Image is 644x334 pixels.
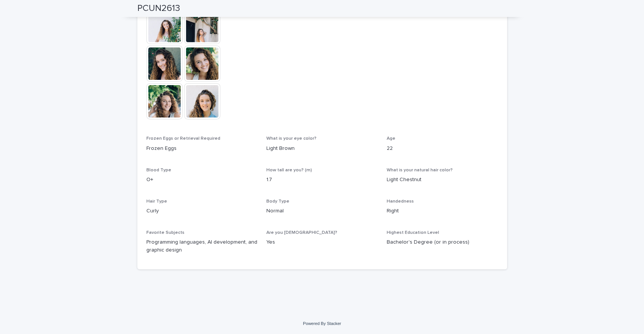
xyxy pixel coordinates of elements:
[303,321,341,326] a: Powered By Stacker
[266,238,378,246] p: Yes
[387,238,498,246] p: Bachelor's Degree (or in process)
[266,168,312,172] span: How tall are you? (m)
[266,176,378,184] p: 1.7
[266,145,378,153] p: Light Brown
[387,230,439,235] span: Highest Education Level
[146,230,184,235] span: Favorite Subjects
[387,176,498,184] p: Light Chestnut
[387,168,453,172] span: What is your natural hair color?
[266,136,317,141] span: What is your eye color?
[266,199,289,204] span: Body Type
[387,199,414,204] span: Handedness
[146,136,220,141] span: Frozen Eggs or Retrieval Required
[146,176,258,184] p: O+
[387,145,498,153] p: 22
[146,199,167,204] span: Hair Type
[146,145,258,153] p: Frozen Eggs
[387,207,498,215] p: Right
[266,207,378,215] p: Normal
[146,207,258,215] p: Curly
[146,168,171,172] span: Blood Type
[387,136,395,141] span: Age
[266,230,337,235] span: Are you [DEMOGRAPHIC_DATA]?
[146,238,258,254] p: Programming languages, AI development, and graphic design
[137,3,180,14] h2: PCUN2613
